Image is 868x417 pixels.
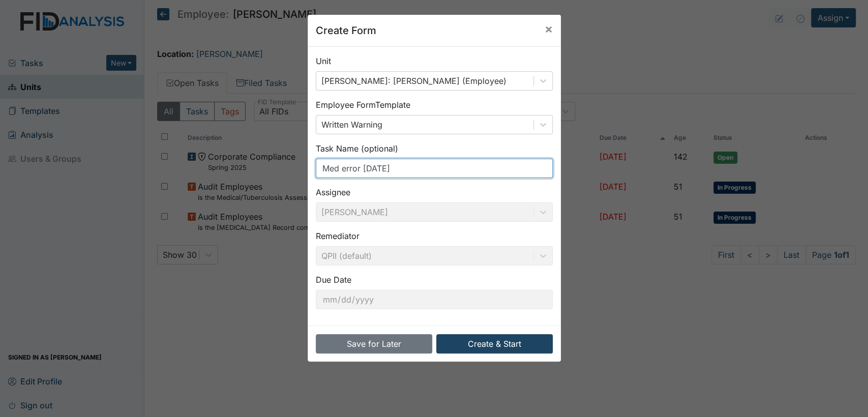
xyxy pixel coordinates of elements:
button: Create & Start [436,334,553,353]
h5: Create Form [316,23,376,38]
label: Assignee [316,186,350,198]
button: Save for Later [316,334,432,353]
div: Written Warning [321,118,382,131]
label: Due Date [316,274,351,286]
label: Remediator [316,230,360,242]
div: [PERSON_NAME]: [PERSON_NAME] (Employee) [321,75,506,87]
label: Employee Form Template [316,99,410,111]
span: × [545,21,553,36]
label: Unit [316,55,331,67]
label: Task Name (optional) [316,142,398,155]
button: Close [536,15,561,43]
